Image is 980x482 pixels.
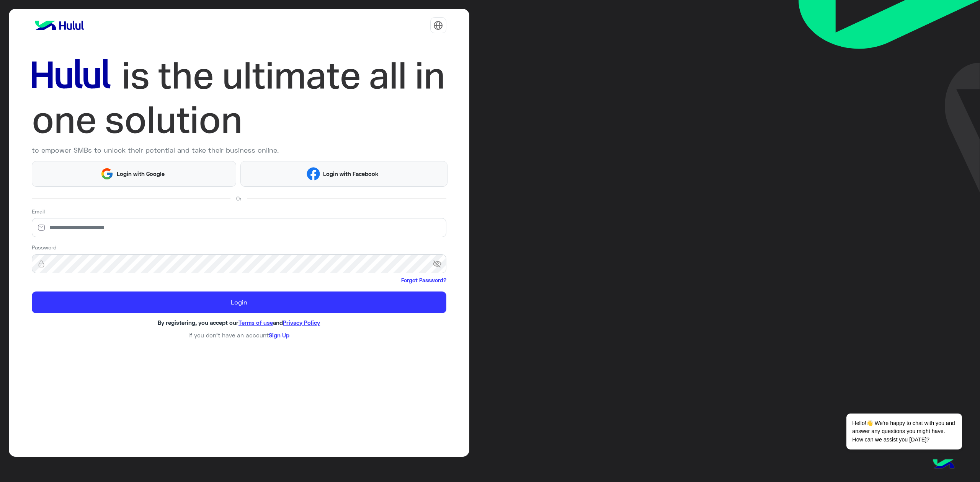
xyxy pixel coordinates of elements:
[32,260,51,268] img: lock
[114,169,167,178] span: Login with Google
[320,169,381,178] span: Login with Facebook
[236,194,242,202] span: Or
[32,291,446,313] button: Login
[273,319,283,326] span: and
[307,167,320,181] img: Facebook
[930,451,957,478] img: hulul-logo.png
[32,224,51,231] img: email
[32,243,57,251] label: Password
[32,332,446,339] h6: If you don’t have an account
[433,21,443,30] img: tab
[283,319,320,326] a: Privacy Policy
[238,319,273,326] a: Terms of use
[32,54,446,142] img: hululLoginTitle_EN.svg
[240,161,448,187] button: Login with Facebook
[158,319,238,326] span: By registering, you accept our
[846,414,962,449] span: Hello!👋 We're happy to chat with you and answer any questions you might have. How can we assist y...
[100,167,114,181] img: Google
[433,257,446,271] span: visibility_off
[32,18,87,33] img: logo
[401,276,446,284] a: Forgot Password?
[269,332,289,339] a: Sign Up
[32,145,446,155] p: to empower SMBs to unlock their potential and take their business online.
[32,161,236,187] button: Login with Google
[32,207,45,215] label: Email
